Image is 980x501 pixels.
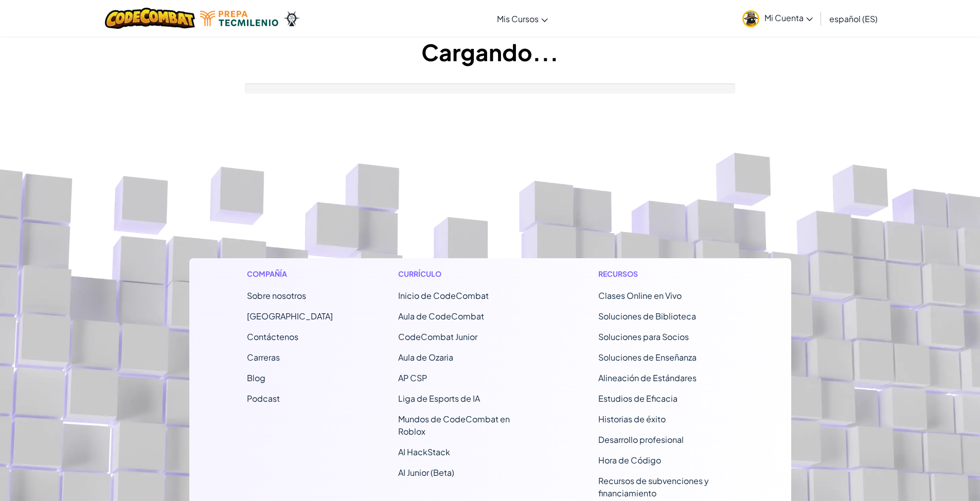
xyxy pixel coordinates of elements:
a: Sobre nosotros [247,290,306,301]
img: CodeCombat logo [105,8,195,29]
span: Mi Cuenta [764,12,813,23]
img: Tecmilenio logo [200,11,278,26]
a: Clases Online en Vivo [598,290,682,301]
a: Aula de Ozaria [398,352,453,363]
a: [GEOGRAPHIC_DATA] [247,311,333,321]
a: Carreras [247,352,280,363]
span: Inicio de CodeCombat [398,290,489,301]
a: Hora de Código [598,455,661,466]
a: Mis Cursos [492,5,553,32]
img: Ozaria [283,11,300,26]
span: Mis Cursos [497,13,539,24]
h1: Compañía [247,269,333,279]
a: Alineación de Estándares [598,372,697,383]
span: Contáctenos [247,331,298,342]
h1: Currículo [398,269,533,279]
a: Estudios de Eficacia [598,393,678,404]
a: Historias de éxito [598,414,666,424]
a: Mi Cuenta [737,2,818,34]
a: CodeCombat Junior [398,331,477,342]
a: AP CSP [398,372,427,383]
a: Mundos de CodeCombat en Roblox [398,414,510,437]
a: Blog [247,372,265,383]
a: Liga de Esports de IA [398,393,480,404]
a: Podcast [247,393,280,404]
a: AI HackStack [398,446,450,457]
a: Desarrollo profesional [598,434,684,445]
a: Soluciones de Biblioteca [598,311,696,321]
a: Soluciones para Socios [598,331,689,342]
a: AI Junior (Beta) [398,467,454,478]
a: español (ES) [824,5,883,32]
a: Recursos de subvenciones y financiamiento [598,475,709,498]
a: Soluciones de Enseñanza [598,352,697,363]
h1: Recursos [598,269,734,279]
img: avatar [742,10,759,27]
a: Aula de CodeCombat [398,311,484,321]
span: español (ES) [829,13,878,24]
